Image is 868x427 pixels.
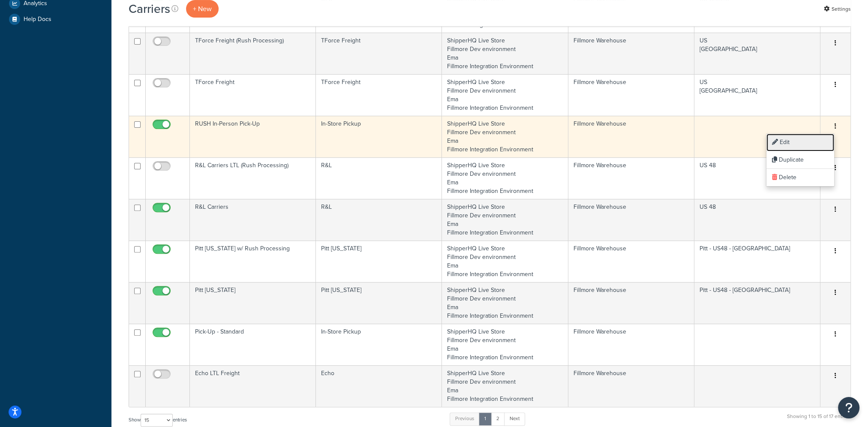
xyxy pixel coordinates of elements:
[694,74,820,116] td: US [GEOGRAPHIC_DATA]
[491,412,505,425] a: 2
[694,241,820,282] td: Pitt - US48 - [GEOGRAPHIC_DATA]
[316,199,442,241] td: R&L
[568,241,694,282] td: Fillmore Warehouse
[694,282,820,324] td: Pitt - US48 - [GEOGRAPHIC_DATA]
[190,116,316,157] td: RUSH In-Person Pick-Up
[568,116,694,157] td: Fillmore Warehouse
[442,365,568,407] td: ShipperHQ Live Store Fillmore Dev environment Ema Fillmore Integration Environment
[479,412,492,425] a: 1
[190,74,316,116] td: TForce Freight
[568,33,694,74] td: Fillmore Warehouse
[442,33,568,74] td: ShipperHQ Live Store Fillmore Dev environment Ema Fillmore Integration Environment
[568,324,694,365] td: Fillmore Warehouse
[442,199,568,241] td: ShipperHQ Live Store Fillmore Dev environment Ema Fillmore Integration Environment
[442,116,568,157] td: ShipperHQ Live Store Fillmore Dev environment Ema Fillmore Integration Environment
[568,282,694,324] td: Fillmore Warehouse
[316,116,442,157] td: In-Store Pickup
[190,199,316,241] td: R&L Carriers
[129,414,187,427] label: Show entries
[24,16,51,23] span: Help Docs
[316,324,442,365] td: In-Store Pickup
[190,324,316,365] td: Pick-Up - Standard
[442,157,568,199] td: ShipperHQ Live Store Fillmore Dev environment Ema Fillmore Integration Environment
[694,33,820,74] td: US [GEOGRAPHIC_DATA]
[824,3,851,15] a: Settings
[316,241,442,282] td: Pitt [US_STATE]
[694,157,820,199] td: US 48
[316,282,442,324] td: Pitt [US_STATE]
[190,157,316,199] td: R&L Carriers LTL (Rush Processing)
[442,282,568,324] td: ShipperHQ Live Store Fillmore Dev environment Ema Fillmore Integration Environment
[316,365,442,407] td: Echo
[766,134,834,151] a: Edit
[190,241,316,282] td: Pitt [US_STATE] w/ Rush Processing
[568,74,694,116] td: Fillmore Warehouse
[316,74,442,116] td: TForce Freight
[190,365,316,407] td: Echo LTL Freight
[129,0,170,17] h1: Carriers
[316,157,442,199] td: R&L
[568,157,694,199] td: Fillmore Warehouse
[450,412,480,425] a: Previous
[568,199,694,241] td: Fillmore Warehouse
[6,12,105,27] a: Help Docs
[766,151,834,169] a: Duplicate
[442,324,568,365] td: ShipperHQ Live Store Fillmore Dev environment Ema Fillmore Integration Environment
[504,412,525,425] a: Next
[838,397,859,418] button: Open Resource Center
[568,365,694,407] td: Fillmore Warehouse
[190,33,316,74] td: TForce Freight (Rush Processing)
[442,74,568,116] td: ShipperHQ Live Store Fillmore Dev environment Ema Fillmore Integration Environment
[316,33,442,74] td: TForce Freight
[442,241,568,282] td: ShipperHQ Live Store Fillmore Dev environment Ema Fillmore Integration Environment
[766,169,834,186] a: Delete
[190,282,316,324] td: Pitt [US_STATE]
[141,414,173,427] select: Showentries
[694,199,820,241] td: US 48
